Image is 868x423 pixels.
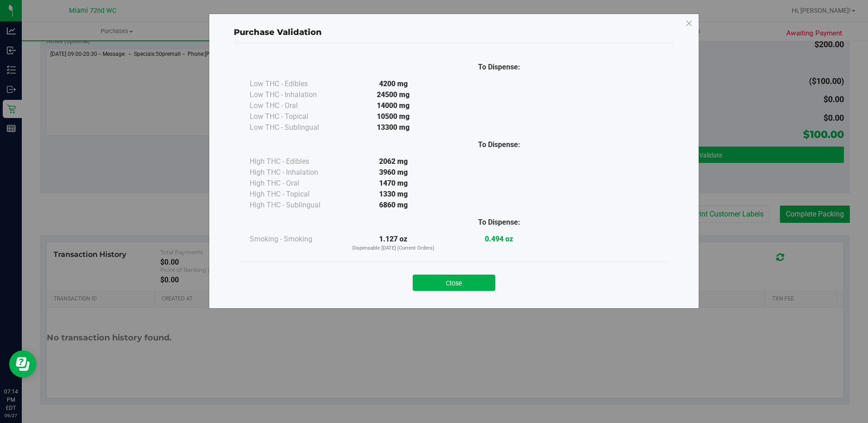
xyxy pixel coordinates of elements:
[446,139,552,150] div: To Dispense:
[250,89,340,100] div: Low THC - Inhalation
[250,79,340,89] div: Low THC - Edibles
[340,79,446,89] div: 4200 mg
[250,178,340,189] div: High THC - Oral
[485,235,513,243] strong: 0.494 oz
[340,111,446,122] div: 10500 mg
[340,234,446,252] div: 1.127 oz
[340,122,446,133] div: 13300 mg
[340,100,446,111] div: 14000 mg
[250,100,340,111] div: Low THC - Oral
[340,156,446,167] div: 2062 mg
[250,234,340,245] div: Smoking - Smoking
[446,62,552,73] div: To Dispense:
[250,156,340,167] div: High THC - Edibles
[340,89,446,100] div: 24500 mg
[340,189,446,200] div: 1330 mg
[340,245,446,252] p: Dispensable [DATE] (Current Orders)
[234,27,322,37] span: Purchase Validation
[9,350,36,378] iframe: Resource center
[250,167,340,178] div: High THC - Inhalation
[340,167,446,178] div: 3960 mg
[340,178,446,189] div: 1470 mg
[250,189,340,200] div: High THC - Topical
[250,200,340,211] div: High THC - Sublingual
[250,122,340,133] div: Low THC - Sublingual
[340,200,446,211] div: 6860 mg
[250,111,340,122] div: Low THC - Topical
[413,275,495,291] button: Close
[446,217,552,228] div: To Dispense:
